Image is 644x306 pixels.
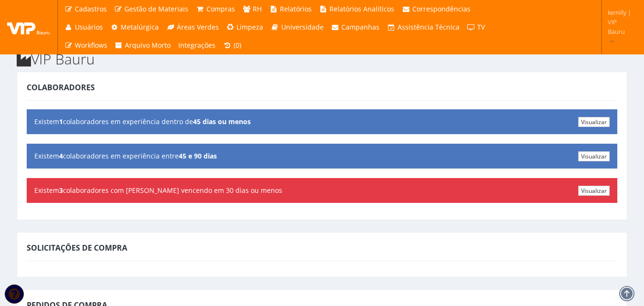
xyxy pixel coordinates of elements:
div: Existem colaboradores com [PERSON_NAME] vencendo em 30 dias ou menos [27,178,617,203]
span: Áreas Verdes [177,22,219,32]
a: Workflows [61,36,111,54]
a: Campanhas [327,18,384,36]
span: Relatórios Analíticos [329,4,394,13]
a: TV [463,18,489,36]
a: Visualizar [578,151,610,161]
span: Gestão de Materiais [124,4,188,13]
a: Usuários [61,18,107,36]
span: Universidade [281,22,324,32]
div: Existem colaboradores em experiência dentro de [27,109,617,134]
img: logo [7,20,50,34]
b: 4 [59,151,63,160]
span: Campanhas [341,22,379,32]
span: Workflows [75,41,107,50]
span: Limpeza [236,22,263,32]
span: Solicitações de Compra [27,243,127,253]
b: 45 dias ou menos [193,117,251,126]
span: RH [253,4,262,13]
a: (0) [219,36,245,54]
div: Existem colaboradores em experiência entre [27,144,617,169]
h2: VIP Bauru [17,51,627,67]
a: Assistência Técnica [383,18,463,36]
a: Limpeza [223,18,267,36]
span: Correspondências [412,4,470,13]
span: Colaboradores [27,82,95,93]
span: (0) [234,41,241,50]
a: Visualizar [578,117,610,127]
span: Integrações [178,41,215,50]
span: Usuários [75,22,103,32]
a: Metalúrgica [107,18,163,36]
span: Relatórios [280,4,312,13]
b: 1 [59,117,63,126]
b: 3 [59,186,63,195]
a: Integrações [174,36,219,54]
a: Visualizar [578,186,610,196]
span: Metalúrgica [121,22,159,32]
a: Áreas Verdes [163,18,223,36]
span: Arquivo Morto [125,41,171,50]
span: kemilly | VIP Bauru [608,8,632,36]
span: Compras [206,4,235,13]
span: Assistência Técnica [398,22,460,32]
a: Universidade [267,18,327,36]
span: TV [477,22,485,32]
b: 45 e 90 dias [179,151,217,160]
a: Arquivo Morto [111,36,175,54]
span: Cadastros [75,4,107,13]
